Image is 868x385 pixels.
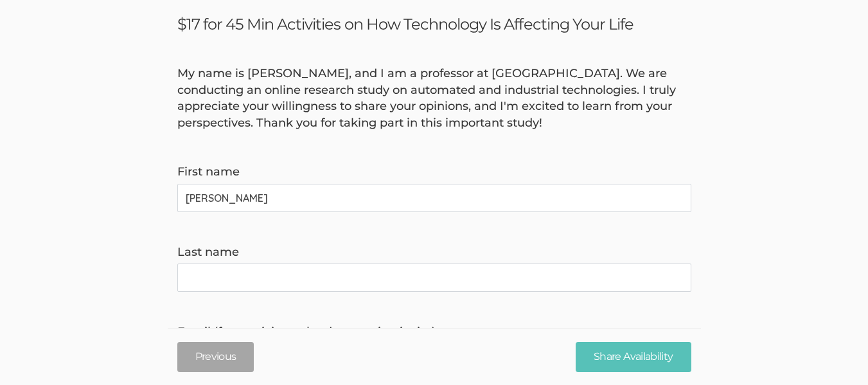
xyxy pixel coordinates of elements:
h3: $17 for 45 Min Activities on How Technology Is Affecting Your Life [177,15,691,33]
div: My name is [PERSON_NAME], and I am a professor at [GEOGRAPHIC_DATA]. We are conducting an online ... [168,66,701,132]
button: Previous [177,342,254,372]
label: First name [177,164,691,181]
input: Share Availability [576,342,691,372]
label: Email (for receiving calendar meeting invite) [177,324,691,341]
label: Last name [177,244,691,261]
